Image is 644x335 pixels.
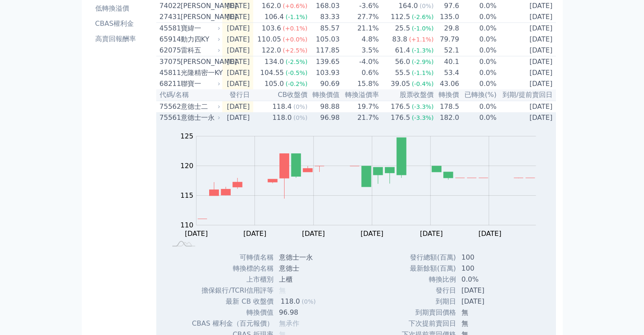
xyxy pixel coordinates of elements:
[456,285,520,296] td: [DATE]
[497,56,556,68] td: [DATE]
[176,132,548,237] g: Chart
[434,101,459,112] td: 178.5
[260,23,283,33] div: 103.6
[279,296,302,307] div: 118.0
[181,68,219,78] div: 光隆精密一KY
[434,23,459,34] td: 29.8
[340,0,379,11] td: -3.6%
[92,34,153,44] li: 高賣回報酬率
[420,3,434,9] span: (0%)
[160,113,179,123] div: 75561
[412,69,434,76] span: (-1.1%)
[602,294,644,335] iframe: Chat Widget
[459,45,497,56] td: 0.0%
[497,101,556,112] td: [DATE]
[401,285,456,296] td: 發行日
[456,252,520,263] td: 100
[181,45,219,55] div: 雷科五
[285,14,307,20] span: (-1.1%)
[222,45,253,56] td: [DATE]
[92,17,153,30] a: CBAS權利金
[92,19,153,29] li: CBAS權利金
[271,113,293,123] div: 118.0
[497,23,556,34] td: [DATE]
[340,67,379,78] td: 0.6%
[222,67,253,78] td: [DATE]
[181,113,219,123] div: 意德士一永
[263,79,286,89] div: 105.0
[340,56,379,68] td: -4.0%
[222,101,253,112] td: [DATE]
[181,23,219,33] div: 寶緯一
[308,23,340,34] td: 85.57
[389,79,412,89] div: 39.05
[274,252,330,263] td: 意德士一永
[393,57,412,67] div: 56.0
[456,318,520,329] td: 無
[181,79,219,89] div: 聯寶一
[397,1,420,11] div: 164.0
[258,68,285,78] div: 104.55
[340,89,379,101] th: 轉換溢價率
[389,113,412,123] div: 176.5
[160,57,179,67] div: 37075
[243,229,266,237] tspan: [DATE]
[191,263,274,274] td: 轉換標的名稱
[180,191,193,199] tspan: 115
[389,12,412,22] div: 112.5
[409,36,434,43] span: (+1.1%)
[401,252,456,263] td: 發行總額(百萬)
[497,34,556,45] td: [DATE]
[456,274,520,285] td: 0.0%
[602,294,644,335] div: 聊天小工具
[497,89,556,101] th: 到期/提前賣回日
[459,101,497,112] td: 0.0%
[340,78,379,89] td: 15.8%
[497,78,556,89] td: [DATE]
[390,34,409,44] div: 83.8
[412,25,434,32] span: (-1.0%)
[456,307,520,318] td: 無
[497,112,556,123] td: [DATE]
[456,296,520,307] td: [DATE]
[401,274,456,285] td: 轉換比例
[191,285,274,296] td: 擔保銀行/TCRI信用評等
[222,0,253,11] td: [DATE]
[412,80,434,87] span: (-0.4%)
[393,68,412,78] div: 55.5
[420,229,442,237] tspan: [DATE]
[401,307,456,318] td: 到期賣回價格
[222,56,253,68] td: [DATE]
[412,14,434,20] span: (-2.6%)
[434,11,459,23] td: 135.0
[160,1,179,11] div: 74022
[274,263,330,274] td: 意德士
[222,112,253,123] td: [DATE]
[180,161,193,169] tspan: 120
[160,79,179,89] div: 68211
[160,34,179,44] div: 65914
[181,57,219,67] div: [PERSON_NAME]
[434,0,459,11] td: 97.6
[191,318,274,329] td: CBAS 權利金（百元報價）
[308,67,340,78] td: 103.93
[401,263,456,274] td: 最新餘額(百萬)
[497,11,556,23] td: [DATE]
[263,12,286,22] div: 106.4
[308,56,340,68] td: 139.65
[459,112,497,123] td: 0.0%
[497,45,556,56] td: [DATE]
[456,263,520,274] td: 100
[459,34,497,45] td: 0.0%
[222,89,253,101] th: 發行日
[191,307,274,318] td: 轉換價值
[340,112,379,123] td: 21.7%
[459,23,497,34] td: 0.0%
[283,36,307,43] span: (+0.0%)
[412,103,434,110] span: (-3.3%)
[279,319,299,327] span: 無承作
[389,102,412,112] div: 176.5
[181,1,219,11] div: [PERSON_NAME]
[340,101,379,112] td: 19.7%
[401,296,456,307] td: 到期日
